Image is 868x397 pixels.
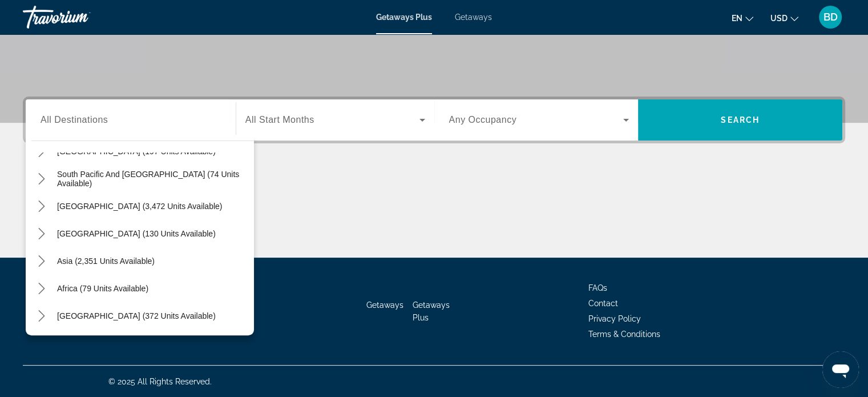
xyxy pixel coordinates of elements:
[721,115,760,125] span: Search
[376,13,432,22] a: Getaways Plus
[31,169,51,189] button: Toggle South Pacific and Oceania (74 units available) submenu
[449,115,517,125] span: Any Occupancy
[31,306,51,326] button: Toggle Middle East (372 units available) submenu
[31,251,51,271] button: Toggle Asia (2,351 units available) submenu
[51,278,154,299] button: Select destination: Africa (79 units available)
[638,99,842,141] button: Search
[26,135,254,335] div: Destination options
[108,377,212,386] span: © 2025 All Rights Reserved.
[51,141,221,162] button: Select destination: Australia (197 units available)
[51,223,221,244] button: Select destination: Central America (130 units available)
[51,306,221,326] button: Select destination: Middle East (372 units available)
[31,224,51,244] button: Toggle Central America (130 units available) submenu
[455,13,492,22] a: Getaways
[57,229,216,238] span: [GEOGRAPHIC_DATA] (130 units available)
[770,10,798,26] button: Change currency
[57,256,155,266] span: Asia (2,351 units available)
[732,14,742,23] span: en
[41,114,221,127] input: Select destination
[823,11,838,23] span: BD
[41,115,108,125] span: All Destinations
[23,2,137,32] a: Travorium
[31,197,51,216] button: Toggle South America (3,472 units available) submenu
[51,196,228,216] button: Select destination: South America (3,472 units available)
[588,299,618,308] a: Contact
[51,169,254,189] button: Select destination: South Pacific and Oceania (74 units available)
[57,202,222,211] span: [GEOGRAPHIC_DATA] (3,472 units available)
[366,300,403,310] a: Getaways
[57,284,148,293] span: Africa (79 units available)
[413,300,450,322] a: Getaways Plus
[31,279,51,299] button: Toggle Africa (79 units available) submenu
[732,10,753,26] button: Change language
[245,115,314,125] span: All Start Months
[57,170,248,188] span: South Pacific and [GEOGRAPHIC_DATA] (74 units available)
[588,283,607,292] a: FAQs
[815,5,845,29] button: User Menu
[26,99,842,141] div: Search widget
[588,314,641,323] a: Privacy Policy
[31,142,51,162] button: Toggle Australia (197 units available) submenu
[822,351,859,388] iframe: Кнопка запуска окна обмена сообщениями
[770,14,788,23] span: USD
[57,311,216,320] span: [GEOGRAPHIC_DATA] (372 units available)
[51,251,160,271] button: Select destination: Asia (2,351 units available)
[588,330,660,339] a: Terms & Conditions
